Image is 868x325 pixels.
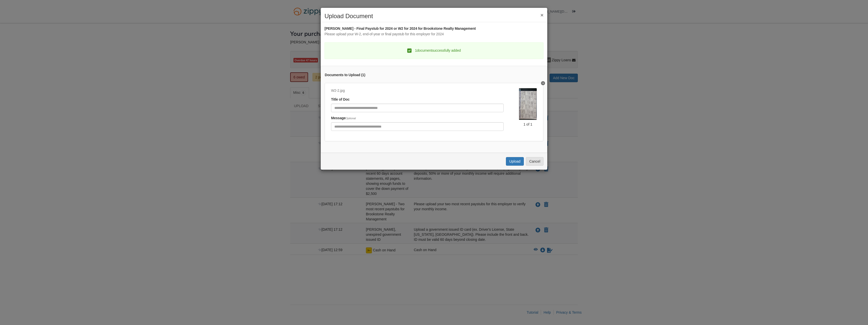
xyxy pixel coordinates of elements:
[506,157,524,166] button: Upload
[519,122,537,127] div: 1 of 1
[540,12,544,18] button: ×
[324,32,544,37] div: Please upload your W-2, end-of-year or final paystub for this employer for 2024
[331,115,356,121] label: Message
[331,88,504,94] div: W2-2.jpg
[526,157,544,166] button: Cancel
[324,13,544,19] h2: Upload Document
[331,122,504,131] input: Include any comments on this document
[331,97,349,102] label: Title of Doc
[407,48,461,53] div: 1 document successfully added
[541,81,545,85] button: Delete undefined
[324,26,544,32] div: [PERSON_NAME] - Final Paystub for 2024 or W2 for 2024 for Brookstone Realty Management
[346,117,356,120] span: Optional
[331,104,504,112] input: Document Title
[325,72,543,78] div: Documents to Upload ( 1 )
[519,88,537,120] img: W2-2.jpg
